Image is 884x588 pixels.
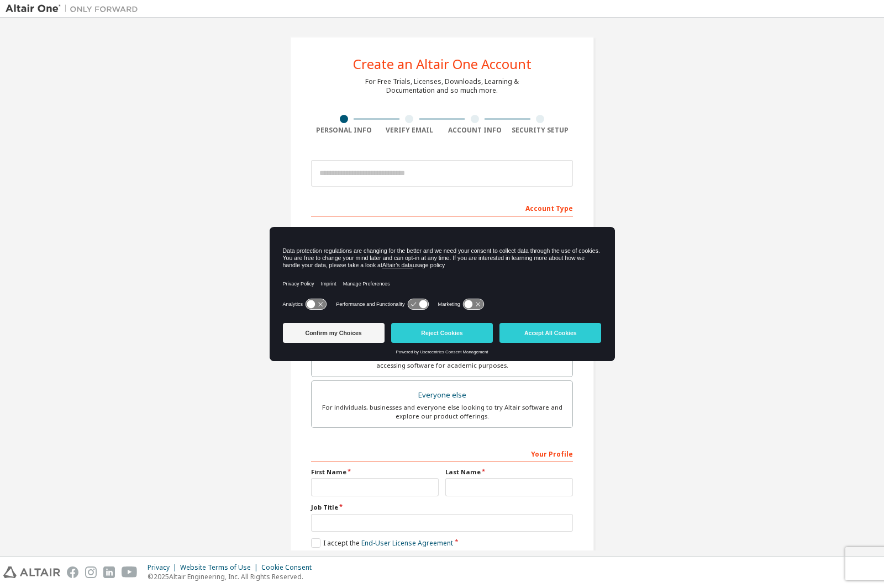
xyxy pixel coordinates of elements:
img: Altair One [6,3,144,14]
label: Last Name [445,468,573,476]
img: altair_logo.svg [3,566,60,578]
div: Cookie Consent [261,563,318,572]
div: Personal Info [311,126,377,135]
label: I accept the [311,538,453,548]
div: For Free Trials, Licenses, Downloads, Learning & Documentation and so much more. [365,77,519,95]
div: Account Info [442,126,508,135]
div: Your Profile [311,444,573,462]
a: End-User License Agreement [361,538,453,548]
img: youtube.svg [122,566,138,578]
div: Privacy [148,563,180,572]
div: Security Setup [508,126,573,135]
img: instagram.svg [85,566,97,578]
div: Everyone else [318,388,566,403]
label: First Name [311,468,439,476]
img: facebook.svg [67,566,78,578]
p: © 2025 Altair Engineering, Inc. All Rights Reserved. [148,572,318,581]
div: Account Type [311,199,573,216]
div: For faculty & administrators of academic institutions administering students and accessing softwa... [318,352,566,370]
div: Website Terms of Use [180,563,261,572]
label: Job Title [311,503,573,512]
div: For individuals, businesses and everyone else looking to try Altair software and explore our prod... [318,403,566,421]
div: Verify Email [377,126,443,135]
div: Create an Altair One Account [353,57,532,71]
img: linkedin.svg [103,566,115,578]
